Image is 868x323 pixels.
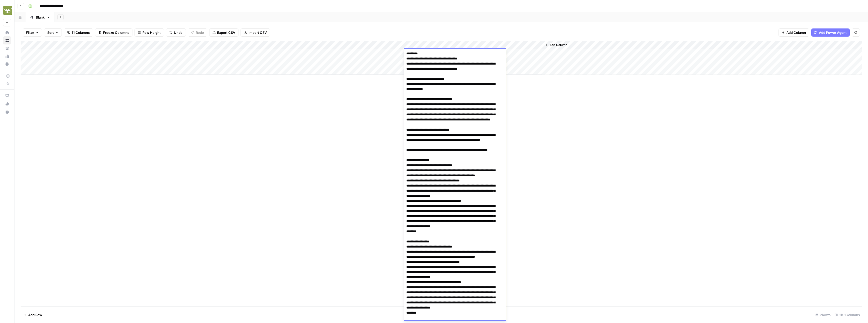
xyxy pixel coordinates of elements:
span: Redo [196,30,204,35]
span: Filter [26,30,34,35]
a: Your Data [3,44,11,52]
span: Row Height [142,30,161,35]
button: Add Column [543,42,569,48]
a: Home [3,28,11,37]
button: Export CSV [209,28,238,37]
div: Blank [36,15,44,20]
span: Export CSV [217,30,235,35]
a: Browse [3,36,11,44]
span: Sort [47,30,54,35]
button: Add Row [21,311,45,319]
a: AirOps Academy [3,92,11,100]
a: Usage [3,52,11,60]
button: Row Height [134,28,164,37]
button: Redo [188,28,207,37]
button: Workspace: Evergreen Media [3,4,11,17]
button: Help + Support [3,108,11,116]
div: 2 Rows [813,311,833,319]
img: Evergreen Media Logo [3,6,12,15]
span: Import CSV [248,30,267,35]
button: 11 Columns [64,28,93,37]
button: Add Column [779,28,809,37]
div: 11/11 Columns [833,311,862,319]
a: Settings [3,60,11,68]
span: Freeze Columns [103,30,129,35]
span: 11 Columns [72,30,90,35]
button: Undo [166,28,186,37]
div: What's new? [3,100,11,108]
span: Add Power Agent [819,30,847,35]
button: What's new? [3,100,11,108]
button: Sort [44,28,62,37]
a: Blank [26,12,54,22]
span: Add Column [549,43,567,47]
button: Import CSV [241,28,270,37]
span: Add Row [28,312,42,317]
button: Freeze Columns [95,28,132,37]
button: Add Power Agent [811,28,850,37]
span: Undo [174,30,183,35]
span: Add Column [786,30,806,35]
button: Filter [23,28,42,37]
